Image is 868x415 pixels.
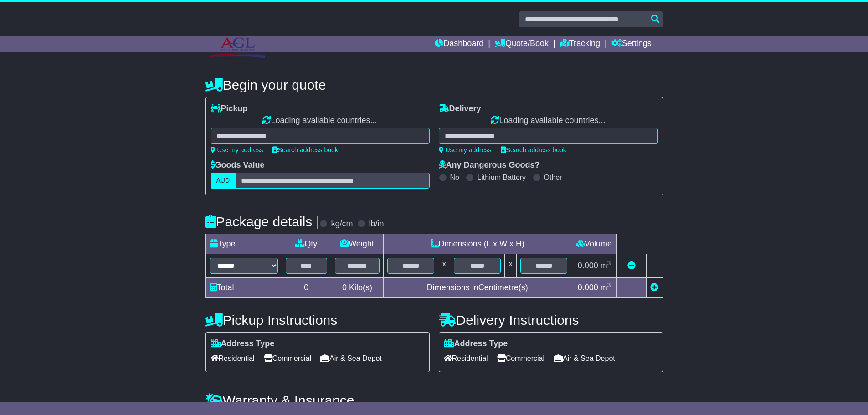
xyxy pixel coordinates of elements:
[211,351,255,365] span: Residential
[439,146,492,154] a: Use my address
[342,283,347,292] span: 0
[282,234,331,254] td: Qty
[384,234,571,254] td: Dimensions (L x W x H)
[560,36,600,52] a: Tracking
[627,261,636,270] a: Remove this item
[369,219,384,229] label: lb/in
[601,283,611,292] span: m
[495,36,549,52] a: Quote/Book
[444,339,508,349] label: Address Type
[439,160,540,170] label: Any Dangerous Goods?
[607,282,611,288] sup: 3
[601,261,611,270] span: m
[444,351,488,365] span: Residential
[211,146,263,154] a: Use my address
[272,146,338,154] a: Search address book
[205,313,430,328] h4: Pickup Instructions
[211,339,275,349] label: Address Type
[505,254,517,278] td: x
[205,214,320,229] h4: Package details |
[438,254,450,278] td: x
[554,351,615,365] span: Air & Sea Depot
[211,104,248,114] label: Pickup
[497,351,544,365] span: Commercial
[439,104,481,114] label: Delivery
[435,36,483,52] a: Dashboard
[205,278,282,298] td: Total
[477,173,526,182] label: Lithium Battery
[205,234,282,254] td: Type
[571,234,617,254] td: Volume
[211,160,265,170] label: Goods Value
[578,283,598,292] span: 0.000
[211,116,430,126] div: Loading available countries...
[450,173,459,182] label: No
[282,278,331,298] td: 0
[650,283,658,292] a: Add new item
[544,173,562,182] label: Other
[331,234,383,254] td: Weight
[211,173,236,189] label: AUD
[264,351,311,365] span: Commercial
[320,351,382,365] span: Air & Sea Depot
[607,260,611,266] sup: 3
[439,313,663,328] h4: Delivery Instructions
[331,278,383,298] td: Kilo(s)
[611,36,652,52] a: Settings
[501,146,566,154] a: Search address book
[205,77,663,92] h4: Begin your quote
[384,278,571,298] td: Dimensions in Centimetre(s)
[578,261,598,270] span: 0.000
[439,116,658,126] div: Loading available countries...
[331,219,353,229] label: kg/cm
[205,393,663,408] h4: Warranty & Insurance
